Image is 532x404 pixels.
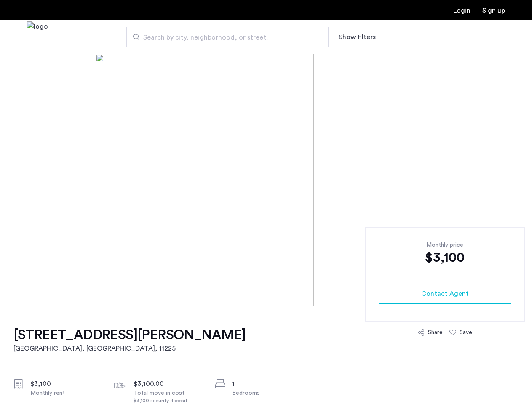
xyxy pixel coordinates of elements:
a: Login [453,7,471,14]
span: Contact Agent [421,289,469,299]
div: Monthly rent [30,389,101,397]
div: Share [428,328,443,337]
h1: [STREET_ADDRESS][PERSON_NAME] [13,327,246,343]
div: $3,100 [379,249,511,266]
a: Registration [482,7,505,14]
div: 1 [232,379,303,389]
img: [object%20Object] [96,54,436,306]
span: Search by city, neighborhood, or street. [143,32,305,43]
div: Monthly price [379,241,511,249]
div: Save [460,328,472,337]
a: Cazamio Logo [27,21,48,53]
input: Apartment Search [126,27,329,47]
a: [STREET_ADDRESS][PERSON_NAME][GEOGRAPHIC_DATA], [GEOGRAPHIC_DATA], 11225 [13,327,246,353]
div: Bedrooms [232,389,303,397]
h2: [GEOGRAPHIC_DATA], [GEOGRAPHIC_DATA] , 11225 [13,343,246,353]
div: $3,100.00 [134,379,204,389]
button: Show or hide filters [339,32,376,42]
button: button [379,284,511,304]
div: $3,100 [30,379,101,389]
img: logo [27,21,48,53]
